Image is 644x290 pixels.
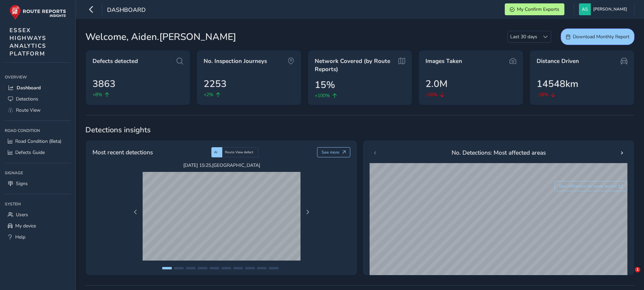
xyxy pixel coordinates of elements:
span: Images Taken [425,57,462,65]
button: Page 6 [222,267,231,269]
span: Distance Driven [537,57,579,65]
span: -18% [537,91,548,98]
span: Route View [16,107,41,113]
span: +2% [204,91,213,98]
span: Signs [16,180,28,187]
a: Route View [5,105,71,116]
span: Dashboard [107,6,146,15]
span: My Confirm Exports [517,6,559,13]
img: diamond-layout [579,3,591,15]
span: Network Covered (by Route Reports) [315,57,396,73]
div: Route View defect [222,147,258,157]
a: Users [5,209,71,220]
a: Help [5,231,71,243]
span: Download Monthly Report [573,34,629,40]
div: Overview [5,72,71,82]
button: [PERSON_NAME] [579,3,629,15]
button: Previous Page [131,207,140,217]
span: 15% [315,78,335,92]
span: [DATE] 15:25 , [GEOGRAPHIC_DATA] [143,162,300,169]
button: Next Page [303,207,312,217]
span: 3863 [92,77,116,91]
button: Page 5 [210,267,219,269]
img: rr logo [9,5,66,20]
span: See more [321,150,339,155]
span: See difference for same period [559,183,617,189]
span: +8% [92,91,102,98]
span: 2.0M [425,77,448,91]
span: AI [214,150,217,155]
span: [PERSON_NAME] [593,3,627,15]
span: No. Inspection Journeys [204,57,267,65]
span: Help [15,234,25,240]
button: My Confirm Exports [505,3,564,15]
button: Page 8 [245,267,255,269]
span: 1 [635,267,640,272]
iframe: Intercom live chat [621,267,637,283]
button: Page 3 [186,267,195,269]
button: Page 1 [162,267,172,269]
span: -16% [425,91,437,98]
div: System [5,199,71,209]
span: Last 30 days [508,31,540,42]
span: No. Detections: Most affected areas [452,148,546,157]
a: Defects Guide [5,147,71,158]
div: AI [211,147,222,157]
a: Dashboard [5,82,71,93]
span: Detections [16,96,38,102]
a: Detections [5,93,71,105]
span: My device [15,223,36,229]
span: Users [16,211,28,218]
div: Signage [5,168,71,178]
button: Page 7 [233,267,243,269]
button: Page 10 [269,267,278,269]
span: Welcome, Aiden.[PERSON_NAME] [85,30,236,44]
span: Dashboard [17,85,41,91]
span: Defects detected [92,57,138,65]
span: 14548km [537,77,578,91]
button: See difference for same period [555,181,628,191]
div: Road Condition [5,126,71,136]
span: Road Condition (Beta) [15,138,61,144]
a: Signs [5,178,71,189]
span: Defects Guide [15,149,45,156]
span: Detections insights [85,125,635,135]
button: Page 4 [198,267,207,269]
button: Page 2 [174,267,184,269]
a: My device [5,220,71,231]
button: See more [317,147,351,157]
span: Most recent detections [92,148,153,157]
button: Page 9 [257,267,267,269]
a: Road Condition (Beta) [5,136,71,147]
span: ESSEX HIGHWAYS ANALYTICS PLATFORM [9,26,46,58]
span: +100% [315,92,330,99]
span: Route View defect [225,150,253,155]
span: 2253 [204,77,227,91]
button: Download Monthly Report [561,28,635,45]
